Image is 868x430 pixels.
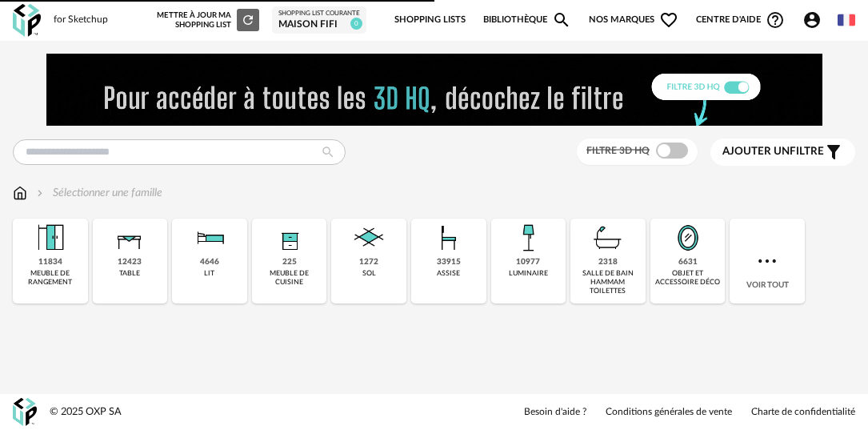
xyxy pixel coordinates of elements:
div: meuble de cuisine [257,269,322,287]
img: Literie.png [190,219,229,257]
div: salle de bain hammam toilettes [575,269,641,296]
img: svg+xml;base64,PHN2ZyB3aWR0aD0iMTYiIGhlaWdodD0iMTciIHZpZXdCb3g9IjAgMCAxNiAxNyIgZmlsbD0ibm9uZSIgeG... [13,185,27,201]
div: 10977 [516,257,540,267]
img: Salle%20de%20bain.png [589,219,627,257]
span: Filter icon [824,143,843,162]
div: 2318 [598,257,618,267]
span: Account Circle icon [802,10,829,30]
img: Table.png [110,219,149,257]
div: Sélectionner une famille [34,185,162,201]
div: table [119,269,140,278]
a: BibliothèqueMagnify icon [483,3,571,37]
span: Centre d'aideHelp Circle Outline icon [696,10,785,30]
span: Nos marques [589,3,678,37]
a: Shopping Lists [394,3,466,37]
a: Besoin d'aide ? [524,406,586,419]
img: OXP [13,398,37,426]
span: Heart Outline icon [659,10,678,30]
div: © 2025 OXP SA [50,405,122,419]
div: lit [204,269,214,278]
div: luminaire [509,269,548,278]
img: FILTRE%20HQ%20NEW_V1%20(4).gif [46,54,822,126]
div: MAISON FIFI [278,18,360,31]
span: Help Circle Outline icon [766,10,785,30]
span: Ajouter un [722,146,790,157]
img: svg+xml;base64,PHN2ZyB3aWR0aD0iMTYiIGhlaWdodD0iMTYiIHZpZXdCb3g9IjAgMCAxNiAxNiIgZmlsbD0ibm9uZSIgeG... [34,185,46,201]
img: Luminaire.png [509,219,547,257]
div: 225 [282,257,297,267]
a: Charte de confidentialité [751,406,855,419]
span: 0 [350,18,362,30]
a: Conditions générales de vente [606,406,732,419]
div: 33915 [437,257,461,267]
img: Meuble%20de%20rangement.png [31,219,70,257]
div: Shopping List courante [278,10,360,18]
img: Rangement.png [270,219,309,257]
div: for Sketchup [54,14,108,26]
span: Magnify icon [552,10,571,30]
span: Account Circle icon [802,10,822,30]
img: fr [838,11,855,29]
span: Refresh icon [241,16,255,24]
img: Miroir.png [669,219,707,257]
div: 12423 [118,257,142,267]
div: objet et accessoire déco [655,269,721,287]
span: filtre [722,145,824,159]
span: Filtre 3D HQ [586,146,650,155]
div: 4646 [200,257,219,267]
div: Voir tout [730,219,805,303]
div: 11834 [38,257,62,267]
div: 1272 [359,257,378,267]
div: 6631 [678,257,698,267]
img: Assise.png [430,219,468,257]
button: Ajouter unfiltre Filter icon [710,139,855,166]
img: more.7b13dc1.svg [754,248,780,274]
img: Sol.png [350,219,388,257]
div: assise [437,269,460,278]
div: sol [362,269,376,278]
a: Shopping List courante MAISON FIFI 0 [278,10,360,30]
img: OXP [13,4,41,37]
div: meuble de rangement [18,269,83,287]
div: Mettre à jour ma Shopping List [157,9,259,31]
